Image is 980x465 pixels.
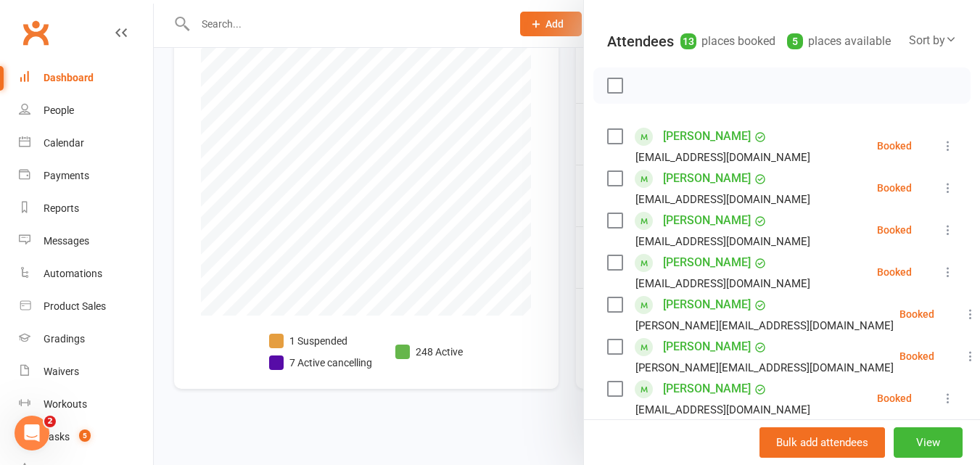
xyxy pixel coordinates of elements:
button: Bulk add attendees [759,427,885,458]
div: Attendees [607,31,674,52]
a: [PERSON_NAME] [663,125,751,148]
div: Sort by [909,31,957,50]
div: [EMAIL_ADDRESS][DOMAIN_NAME] [635,400,810,419]
div: [EMAIL_ADDRESS][DOMAIN_NAME] [635,148,810,167]
div: Booked [877,225,912,235]
a: Waivers [19,355,153,388]
div: Product Sales [44,300,106,312]
a: Workouts [19,388,153,421]
div: [PERSON_NAME][EMAIL_ADDRESS][DOMAIN_NAME] [635,358,894,377]
a: Messages [19,225,153,258]
a: Product Sales [19,290,153,323]
a: [PERSON_NAME] [663,209,751,232]
a: Gradings [19,323,153,355]
div: Payments [44,170,89,181]
div: places booked [680,31,775,52]
div: [EMAIL_ADDRESS][DOMAIN_NAME] [635,190,810,209]
div: Tasks [44,431,70,443]
a: [PERSON_NAME] [663,293,751,316]
a: Automations [19,258,153,290]
div: Messages [44,235,89,247]
div: Booked [877,183,912,193]
div: [EMAIL_ADDRESS][DOMAIN_NAME] [635,232,810,251]
a: Calendar [19,127,153,160]
div: Booked [877,141,912,151]
div: Automations [44,268,102,279]
div: places available [787,31,891,52]
div: People [44,104,74,116]
div: 5 [787,33,803,49]
span: 5 [79,429,91,442]
div: Booked [899,309,934,319]
button: View [894,427,963,458]
div: Gradings [44,333,85,345]
div: Calendar [44,137,84,149]
a: [PERSON_NAME] [663,167,751,190]
a: [PERSON_NAME] [663,377,751,400]
div: [EMAIL_ADDRESS][DOMAIN_NAME] [635,274,810,293]
div: [PERSON_NAME][EMAIL_ADDRESS][DOMAIN_NAME] [635,316,894,335]
a: Dashboard [19,62,153,94]
div: Workouts [44,398,87,410]
div: Booked [877,393,912,403]
iframe: Intercom live chat [15,416,49,450]
div: Waivers [44,366,79,377]
div: Reports [44,202,79,214]
a: Reports [19,192,153,225]
div: 13 [680,33,696,49]
a: [PERSON_NAME] [663,251,751,274]
a: [PERSON_NAME] [663,335,751,358]
a: Clubworx [17,15,54,51]
span: 2 [44,416,56,427]
a: Tasks 5 [19,421,153,453]
a: Payments [19,160,153,192]
div: Booked [877,267,912,277]
div: Booked [899,351,934,361]
a: People [19,94,153,127]
div: Dashboard [44,72,94,83]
